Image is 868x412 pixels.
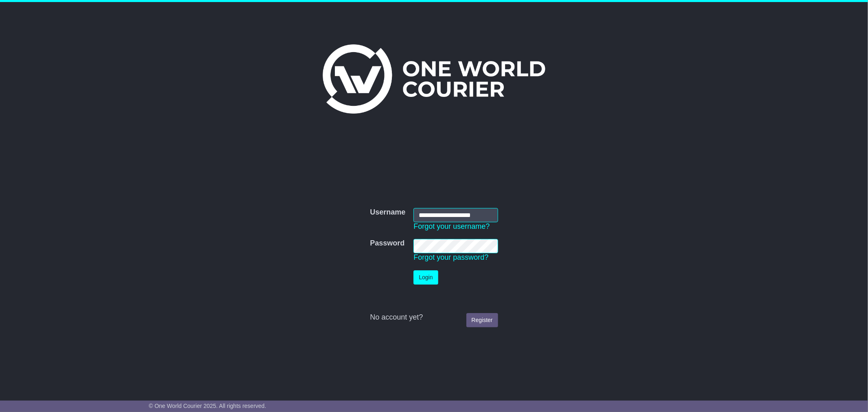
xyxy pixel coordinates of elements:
[413,222,490,230] a: Forgot your username?
[413,253,488,261] a: Forgot your password?
[466,313,498,327] a: Register
[413,270,438,285] button: Login
[149,403,267,409] span: © One World Courier 2025. All rights reserved.
[370,313,498,322] div: No account yet?
[370,208,405,217] label: Username
[370,239,404,248] label: Password
[323,44,545,114] img: One World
